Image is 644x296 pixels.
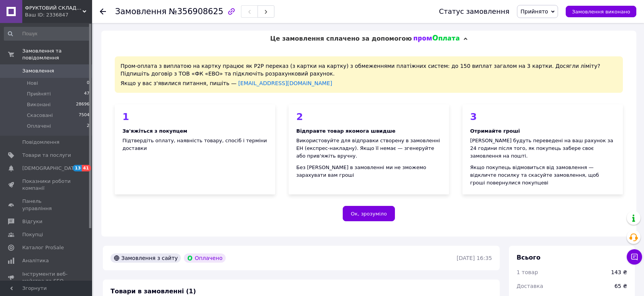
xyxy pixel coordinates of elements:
div: Ваш ID: 2336847 [25,12,92,18]
div: Оплачено [184,253,225,263]
span: ФРУКТОВИЙ СКЛАД ОДЯГУ [25,5,83,12]
span: Покупці [22,231,43,238]
button: Замовлення виконано [566,6,636,17]
div: Без [PERSON_NAME] в замовленні ми не зможемо зарахувати вам гроші [296,164,441,179]
b: Зв'яжіться з покупцем [122,128,187,134]
span: Нові [27,80,38,87]
div: Якщо у вас з'явилися питання, пишіть — [121,79,617,87]
span: Товари та послуги [22,152,71,159]
span: Аналітика [22,257,49,264]
span: Каталог ProSale [22,244,64,251]
img: evopay logo [414,35,460,43]
div: 143 ₴ [611,268,627,276]
div: [PERSON_NAME] будуть переведені на ваш рахунок за 24 години після того, як покупець забере своє з... [470,137,615,160]
div: Повернутися назад [100,8,106,15]
span: Повідомлення [22,139,59,146]
span: 2 [87,123,89,130]
b: Отримайте гроші [470,128,520,134]
div: 3 [470,112,615,122]
span: Прийняті [27,90,51,97]
input: Пошук [4,27,90,41]
span: Панель управління [22,198,71,212]
span: 1 товар [517,269,538,275]
span: 41 [82,165,91,171]
div: 2 [296,112,441,122]
span: Відгуки [22,218,42,225]
span: Всього [517,254,540,261]
span: №356908625 [169,7,223,16]
div: Використовуйте для відправки створену в замовленні ЕН (експрес-накладну). Якщо її немає — згенеру... [296,137,441,160]
span: Замовлення [22,67,54,74]
div: Підтвердіть оплату, наявність товару, спосіб і терміни доставки [122,137,268,152]
span: Товари в замовленні (1) [111,288,196,295]
span: Замовлення [115,7,167,16]
span: Виконані [27,101,51,108]
button: Ок, зрозуміло [343,206,395,221]
b: Відправте товар якомога швидше [296,128,395,134]
span: Замовлення виконано [572,9,630,15]
div: 1 [122,112,268,122]
span: Прийнято [520,8,548,15]
span: Замовлення та повідомлення [22,48,92,61]
time: [DATE] 16:35 [457,255,492,261]
span: Ок, зрозуміло [351,211,387,217]
span: Це замовлення сплачено за допомогою [270,35,412,42]
span: Доставка [517,283,543,289]
span: 47 [84,90,89,97]
div: Пром-оплата з виплатою на картку працює як P2P переказ (з картки на картку) з обмеженнями платіжн... [115,56,623,93]
a: [EMAIL_ADDRESS][DOMAIN_NAME] [238,80,332,86]
div: Замовлення з сайту [111,253,181,263]
div: 65 ₴ [610,278,632,294]
button: Чат з покупцем [627,249,642,265]
span: 28696 [76,101,89,108]
div: Статус замовлення [439,8,510,15]
span: Скасовані [27,112,53,119]
span: [DEMOGRAPHIC_DATA] [22,165,79,172]
span: Інструменти веб-майстра та SEO [22,271,71,284]
span: 0 [87,80,89,87]
span: Оплачені [27,123,51,130]
span: Показники роботи компанії [22,178,71,192]
span: 7504 [79,112,89,119]
div: Якщо покупець відмовиться від замовлення — відкличте посилку та скасуйте замовлення, щоб гроші по... [470,164,615,187]
span: 13 [73,165,82,171]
